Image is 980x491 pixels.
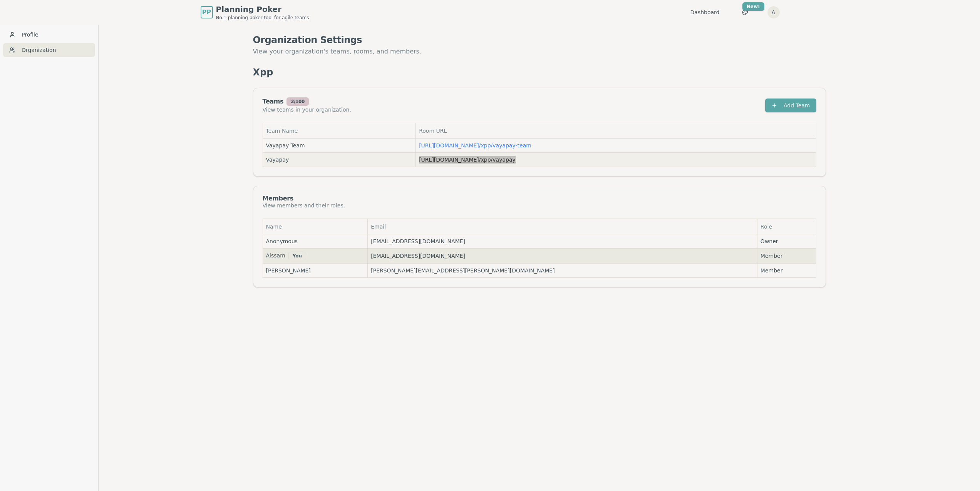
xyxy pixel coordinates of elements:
[263,264,368,278] td: [PERSON_NAME]
[263,97,351,106] div: Teams
[757,219,816,234] th: Role
[263,202,345,209] div: View members and their roles.
[288,252,306,260] div: You
[368,264,757,278] td: [PERSON_NAME][EMAIL_ADDRESS][PERSON_NAME][DOMAIN_NAME]
[767,6,780,18] button: A
[263,234,368,249] td: Anonymous
[253,66,273,78] p: Xpp
[3,43,95,57] a: Organization
[202,8,211,17] span: PP
[201,4,309,21] a: PPPlanning PokerNo.1 planning poker tool for agile teams
[368,249,757,264] td: [EMAIL_ADDRESS][DOMAIN_NAME]
[263,123,416,139] th: Team Name
[761,267,813,274] span: Member
[263,195,345,202] div: Members
[368,234,757,249] td: [EMAIL_ADDRESS][DOMAIN_NAME]
[286,97,309,106] div: 2 / 100
[216,4,309,15] span: Planning Poker
[216,15,309,21] span: No.1 planning poker tool for agile teams
[3,28,95,42] a: Profile
[266,156,289,164] span: Vayapay
[263,106,351,114] div: View teams in your organization.
[738,5,752,19] button: New!
[419,142,531,149] a: [URL][DOMAIN_NAME]/xpp/vayapay-team
[263,249,368,264] td: Aissam
[253,34,826,46] h1: Organization Settings
[742,2,764,11] div: New!
[765,99,816,112] button: Add Team
[761,237,813,245] span: Owner
[416,123,816,139] th: Room URL
[690,8,720,16] a: Dashboard
[266,142,305,149] span: Vayapay Team
[253,46,826,57] p: View your organization's teams, rooms, and members.
[419,157,516,163] a: [URL][DOMAIN_NAME]/xpp/vayapay
[761,252,813,260] span: Member
[368,219,757,234] th: Email
[263,219,368,234] th: Name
